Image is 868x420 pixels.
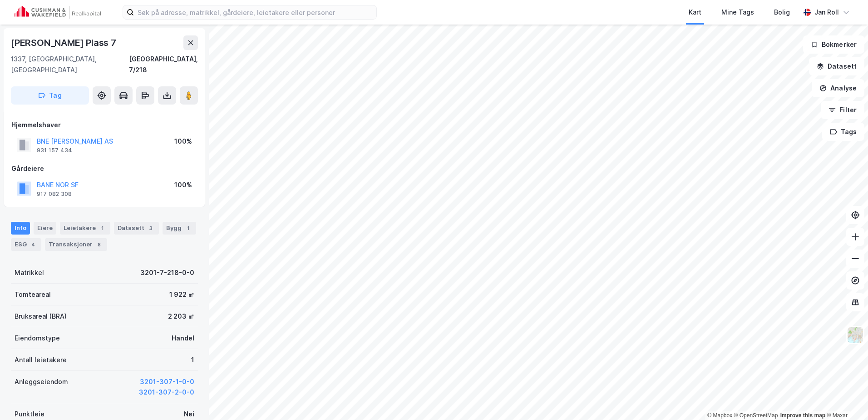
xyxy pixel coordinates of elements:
[814,7,839,18] div: Jan Roll
[60,222,110,235] div: Leietakere
[11,86,89,105] button: Tag
[183,224,192,233] div: 1
[774,7,790,18] div: Bolig
[822,123,864,141] button: Tags
[172,333,194,344] div: Handel
[707,412,732,419] a: Mapbox
[15,333,60,344] div: Eiendomstype
[134,5,376,19] input: Søk på adresse, matrikkel, gårdeiere, leietakere eller personer
[129,54,198,75] div: [GEOGRAPHIC_DATA], 7/218
[823,376,868,420] div: Kontrollprogram for chat
[823,376,868,420] iframe: Chat Widget
[174,136,192,147] div: 100%
[15,376,68,387] div: Anleggseiendom
[15,289,51,300] div: Tomteareal
[168,311,194,322] div: 2 203 ㎡
[15,267,44,278] div: Matrikkel
[163,222,196,235] div: Bygg
[174,180,192,190] div: 100%
[780,412,825,419] a: Improve this map
[721,7,754,18] div: Mine Tags
[15,355,67,365] div: Antall leietakere
[15,311,67,322] div: Bruksareal (BRA)
[809,57,864,75] button: Datasett
[34,222,56,235] div: Eiere
[15,409,44,420] div: Punktleie
[15,6,101,19] img: cushman-wakefield-realkapital-logo.202ea83816669bd177139c58696a8fa1.svg
[140,376,194,387] button: 3201-307-1-0-0
[803,35,864,54] button: Bokmerker
[114,222,159,235] div: Datasett
[847,326,864,344] img: Z
[140,267,194,278] div: 3201-7-218-0-0
[191,355,194,365] div: 1
[821,101,864,119] button: Filter
[11,35,118,50] div: [PERSON_NAME] Plass 7
[37,147,72,154] div: 931 157 434
[11,222,30,235] div: Info
[169,289,194,300] div: 1 922 ㎡
[139,387,194,398] button: 3201-307-2-0-0
[11,54,129,75] div: 1337, [GEOGRAPHIC_DATA], [GEOGRAPHIC_DATA]
[689,7,701,18] div: Kart
[734,412,778,419] a: OpenStreetMap
[11,163,197,174] div: Gårdeiere
[812,79,864,97] button: Analyse
[29,240,38,249] div: 4
[94,240,104,249] div: 8
[98,224,107,233] div: 1
[11,238,41,251] div: ESG
[45,238,107,251] div: Transaksjoner
[146,224,155,233] div: 3
[184,409,194,420] div: Nei
[11,120,197,130] div: Hjemmelshaver
[37,190,72,198] div: 917 082 308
